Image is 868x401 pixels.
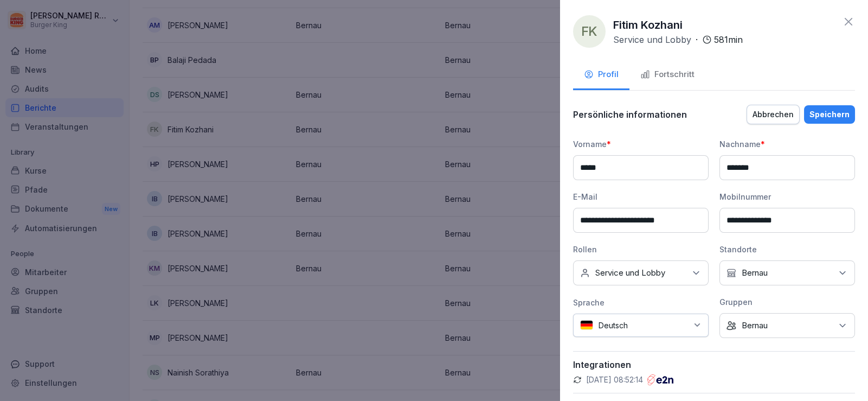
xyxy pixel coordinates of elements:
div: · [613,33,743,46]
p: Service und Lobby [613,33,691,46]
p: Bernau [742,320,768,331]
div: Mobilnummer [719,191,855,202]
div: Rollen [573,244,709,255]
p: Integrationen [573,359,855,370]
img: de.svg [580,320,593,330]
div: Vorname [573,138,709,150]
div: Deutsch [573,314,709,337]
p: Service und Lobby [595,268,665,278]
button: Profil [573,61,629,90]
p: Persönliche informationen [573,109,687,120]
div: Sprache [573,297,709,308]
p: Bernau [742,268,768,278]
button: Abbrechen [747,105,800,124]
p: Fitim Kozhani [613,17,683,33]
div: Speichern [809,109,850,120]
div: Nachname [719,138,855,150]
button: Speichern [804,105,855,124]
img: e2n.png [647,374,673,385]
p: 581 min [714,33,743,46]
div: Fortschritt [640,68,695,81]
p: [DATE] 08:52:14 [586,374,643,385]
div: Abbrechen [753,109,794,120]
div: E-Mail [573,191,709,202]
div: Gruppen [719,296,855,308]
div: Standorte [719,244,855,255]
button: Fortschritt [629,61,705,90]
div: FK [573,15,606,48]
div: Profil [584,68,619,81]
